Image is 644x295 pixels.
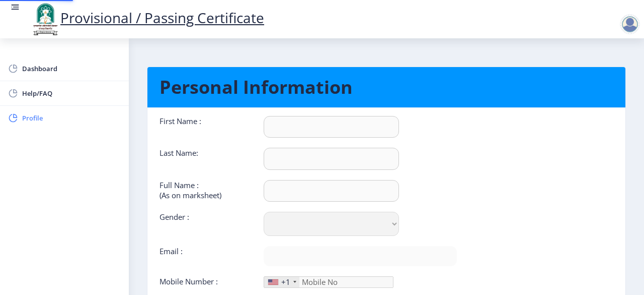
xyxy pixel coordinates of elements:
[30,8,264,27] a: Provisional / Passing Certificate
[264,276,393,288] input: Mobile No
[152,212,256,236] div: Gender :
[22,87,121,99] span: Help/FAQ
[22,112,121,124] span: Profile
[152,180,256,202] div: Full Name : (As on marksheet)
[159,75,613,99] h1: Personal Information
[152,148,256,169] div: Last Name:
[264,277,299,287] div: United States: +1
[152,116,256,138] div: First Name :
[152,246,256,266] div: Email :
[30,2,60,36] img: logo
[152,276,256,288] div: Mobile Number :
[281,277,290,287] div: +1
[22,63,121,75] span: Dashboard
